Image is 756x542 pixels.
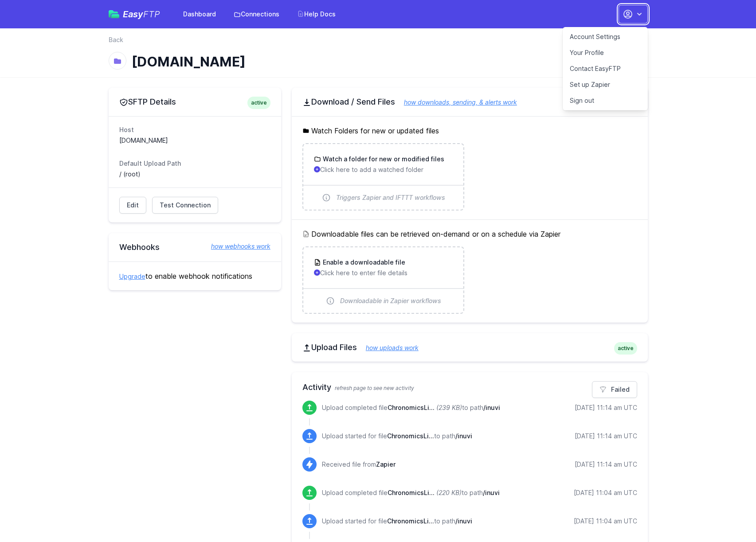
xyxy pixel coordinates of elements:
[143,9,160,19] span: FTP
[563,61,648,77] a: Contact EasyFTP
[357,344,419,351] a: how uploads work
[109,261,281,290] div: to enable webhook notifications
[575,460,637,469] div: [DATE] 11:14 am UTC
[387,432,434,440] span: ChronomicsLimited..INT2509000000434.Critical.Result.20250918111252.pdf
[119,97,270,107] h2: SFTP Details
[119,273,145,280] a: Upgrade
[336,193,445,202] span: Triggers Zapier and IFTTT workflows
[388,404,435,411] span: ChronomicsLimited..INT2509000000434.Critical.Result.20250918111252.pdf
[563,77,648,93] a: Set up Zapier
[109,35,123,44] a: Back
[574,517,637,526] div: [DATE] 11:04 am UTC
[563,29,648,45] a: Account Settings
[178,6,221,22] a: Dashboard
[575,403,637,412] div: [DATE] 11:14 am UTC
[302,381,637,394] h2: Activity
[322,517,472,526] p: Upload started for file to path
[322,432,472,441] p: Upload started for file to path
[436,404,462,411] i: (239 KB)
[152,197,218,214] a: Test Connection
[322,403,500,412] p: Upload completed file to path
[109,10,119,18] img: easyftp_logo.png
[302,125,637,136] h5: Watch Folders for new or updated files
[119,136,270,145] dd: [DOMAIN_NAME]
[119,170,270,179] dd: / (root)
[302,97,637,107] h2: Download / Send Files
[575,432,637,441] div: [DATE] 11:14 am UTC
[132,54,584,70] h1: [DOMAIN_NAME]
[455,432,472,440] span: /inuvi
[109,10,160,19] a: EasyFTP
[314,269,453,277] p: Click here to enter file details
[563,93,648,109] a: Sign out
[614,342,637,355] span: active
[436,489,462,496] i: (220 KB)
[322,488,500,497] p: Upload completed file to path
[119,159,270,168] dt: Default Upload Path
[574,488,637,497] div: [DATE] 11:04 am UTC
[228,6,285,22] a: Connections
[302,342,637,353] h2: Upload Files
[247,97,270,109] span: active
[395,98,517,106] a: how downloads, sending, & alerts work
[302,229,637,239] h5: Downloadable files can be retrieved on-demand or on a schedule via Zapier
[335,385,414,391] span: refresh page to see new activity
[321,258,405,267] h3: Enable a downloadable file
[202,242,270,251] a: how webhooks work
[712,498,745,531] iframe: Drift Widget Chat Controller
[455,517,472,525] span: /inuvi
[322,460,396,469] p: Received file from
[483,489,500,496] span: /inuvi
[314,165,453,174] p: Click here to add a watched folder
[119,242,270,253] h2: Webhooks
[119,125,270,134] dt: Host
[292,6,341,22] a: Help Docs
[119,197,146,214] a: Edit
[303,247,463,313] a: Enable a downloadable file Click here to enter file details Downloadable in Zapier workflows
[340,296,441,305] span: Downloadable in Zapier workflows
[109,35,648,50] nav: Breadcrumb
[388,489,435,496] span: ChronomicsLimited...Critical.Result.20250918110242.pdf
[592,381,637,398] a: Failed
[321,155,444,164] h3: Watch a folder for new or modified files
[563,45,648,61] a: Your Profile
[160,201,211,210] span: Test Connection
[303,144,463,210] a: Watch a folder for new or modified files Click here to add a watched folder Triggers Zapier and I...
[123,10,160,19] span: Easy
[483,404,500,411] span: /inuvi
[387,517,434,525] span: ChronomicsLimited...Critical.Result.20250918110242.pdf
[376,460,396,468] span: Zapier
